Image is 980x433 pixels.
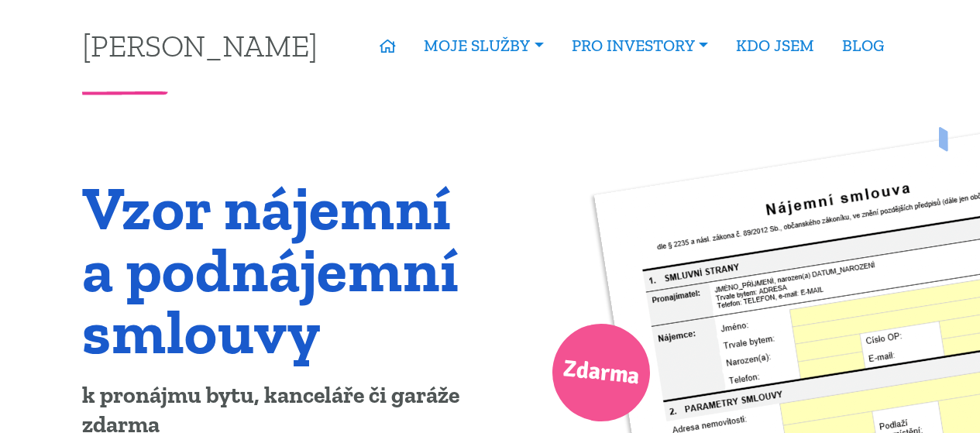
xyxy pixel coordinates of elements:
a: [PERSON_NAME] [82,30,318,60]
h1: Vzor nájemní a podnájemní smlouvy [82,177,480,363]
a: BLOG [828,28,898,64]
span: Zdarma [561,349,641,397]
a: MOJE SLUŽBY [410,28,557,64]
a: KDO JSEM [722,28,828,64]
a: PRO INVESTORY [558,28,722,64]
